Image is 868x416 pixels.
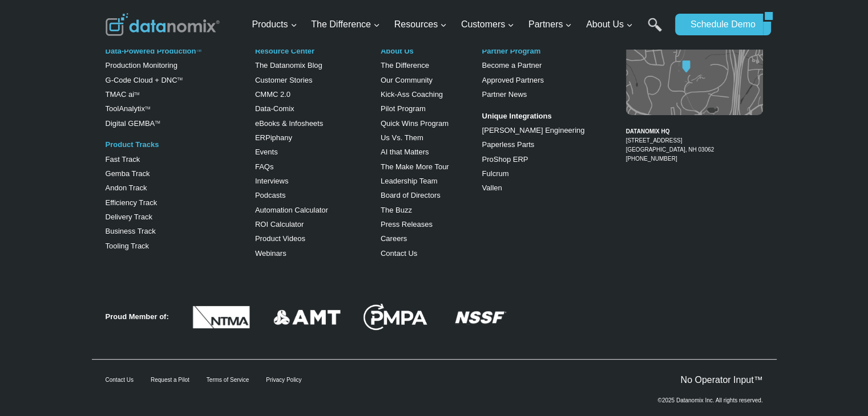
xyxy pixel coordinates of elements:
[255,206,328,214] a: Automation Calculator
[247,6,669,43] nav: Primary Navigation
[145,106,150,110] a: TM
[482,112,551,120] strong: Unique Integrations
[381,148,429,156] a: AI that Matters
[482,126,584,134] a: [PERSON_NAME] Engineering
[255,191,285,199] a: Podcasts
[134,92,139,96] sup: TM
[680,375,762,385] a: No Operator Input™
[255,234,305,243] a: Product Videos
[255,104,294,113] a: Data-Comix
[626,29,763,115] img: Datanomix map image
[207,377,249,383] a: Terms of Service
[106,140,159,149] a: Product Tracks
[155,120,160,124] sup: TM
[255,90,290,99] a: CMMC 2.0
[381,177,438,185] a: Leadership Team
[626,118,763,164] figcaption: [PHONE_NUMBER]
[381,47,414,55] a: About Us
[675,14,763,35] a: Schedule Demo
[381,234,407,243] a: Careers
[106,198,158,207] a: Efficiency Track
[482,155,528,164] a: ProShop ERP
[106,13,220,36] img: Datanomix
[255,162,274,171] a: FAQs
[151,377,189,383] a: Request a Pilot
[381,133,423,142] a: Us Vs. Them
[482,169,508,178] a: Fulcrum
[106,183,147,192] a: Andon Track
[381,119,449,128] a: Quick Wins Program
[381,191,441,199] a: Board of Directors
[528,17,572,32] span: Partners
[177,77,183,81] sup: TM
[657,398,762,403] p: ©2025 Datanomix Inc. All rights reserved.
[252,17,297,32] span: Products
[482,183,502,192] a: Vallen
[106,76,183,84] a: G-Code Cloud + DNCTM
[586,17,633,32] span: About Us
[255,47,314,55] a: Resource Center
[626,128,670,134] strong: DATANOMIX HQ
[381,90,443,99] a: Kick-Ass Coaching
[106,242,150,250] a: Tooling Track
[255,148,278,156] a: Events
[482,61,542,70] a: Become a Partner
[196,48,201,52] a: TM
[255,249,286,258] a: Webinars
[381,162,449,171] a: The Make More Tour
[255,220,304,229] a: ROI Calculator
[381,249,417,258] a: Contact Us
[255,76,312,84] a: Customer Stories
[626,137,714,153] a: [STREET_ADDRESS][GEOGRAPHIC_DATA], NH 03062
[482,76,543,84] a: Approved Partners
[255,177,289,185] a: Interviews
[106,90,140,99] a: TMAC aiTM
[482,47,540,55] a: Partner Program
[255,133,292,142] a: ERPiphany
[648,18,662,43] a: Search
[106,104,145,113] a: ToolAnalytix
[394,17,447,32] span: Resources
[381,206,412,214] a: The Buzz
[106,213,152,221] a: Delivery Track
[311,17,380,32] span: The Difference
[106,119,160,128] a: Digital GEMBATM
[106,47,196,55] a: Data-Powered Production
[381,104,426,113] a: Pilot Program
[106,169,150,178] a: Gemba Track
[381,220,433,229] a: Press Releases
[255,61,322,70] a: The Datanomix Blog
[106,61,177,70] a: Production Monitoring
[106,155,140,164] a: Fast Track
[6,245,177,410] iframe: Popup CTA
[482,90,527,99] a: Partner News
[482,140,534,149] a: Paperless Parts
[255,119,323,128] a: eBooks & Infosheets
[381,76,433,84] a: Our Community
[106,227,156,235] a: Business Track
[811,361,868,416] iframe: Chat Widget
[266,377,301,383] a: Privacy Policy
[461,17,514,32] span: Customers
[381,61,429,70] a: The Difference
